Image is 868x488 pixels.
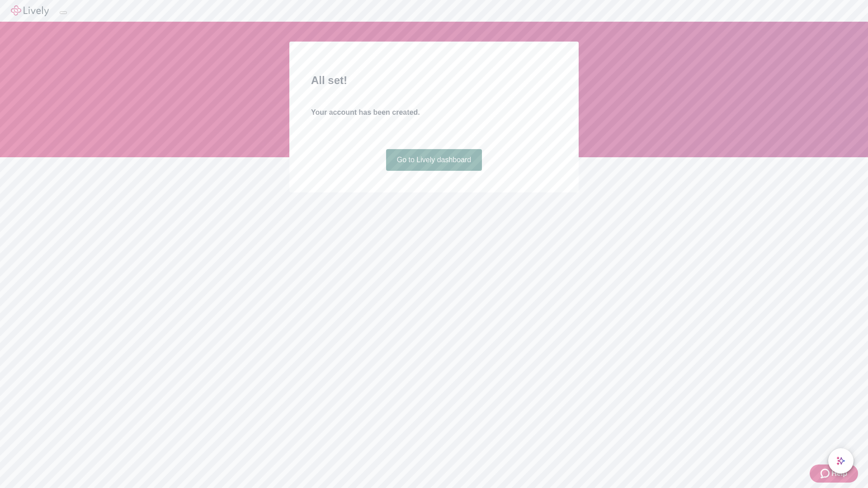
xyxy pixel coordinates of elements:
[836,456,845,465] svg: Lively AI Assistant
[311,72,557,89] h2: All set!
[60,11,67,14] button: Log out
[386,149,482,171] a: Go to Lively dashboard
[828,448,854,474] button: chat
[810,465,858,483] button: Zendesk support iconHelp
[311,107,557,118] h4: Your account has been created.
[831,468,847,479] span: Help
[821,468,831,479] svg: Zendesk support icon
[11,5,49,16] img: Lively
